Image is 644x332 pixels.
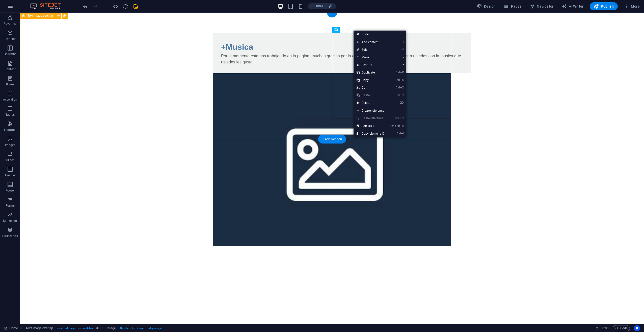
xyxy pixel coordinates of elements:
[400,78,404,82] i: C
[132,3,139,9] button: save
[5,67,16,71] p: Content
[354,76,387,84] a: CtrlCCopy
[4,128,16,132] p: Features
[615,325,628,331] span: Code
[112,3,118,9] button: Click here to leave preview mode and continue editing
[401,132,404,135] i: I
[28,14,53,17] span: Text image overlap
[477,4,496,9] span: Design
[318,135,346,144] div: + Add section
[308,3,326,9] button: 100%
[96,327,99,329] i: This element is a customizable preset
[401,48,404,51] i: ⏎
[622,2,642,10] button: More
[4,22,16,26] p: Favorites
[6,158,14,162] p: Slider
[122,3,128,9] button: reload
[5,173,15,177] p: Header
[3,219,17,223] p: Marketing
[29,3,67,9] img: Editor Logo
[4,37,17,41] p: Elements
[354,130,387,137] a: CtrlICopy element ID
[395,116,399,120] i: Ctrl
[55,325,94,331] span: . preset-text-image-overlap-default
[400,124,404,128] i: C
[123,4,128,9] i: Reload page
[504,4,521,9] span: Pages
[25,325,53,331] span: Click to select. Double-click to edit
[4,52,16,56] p: Columns
[6,82,14,86] p: Boxes
[5,143,15,147] p: Images
[634,325,640,331] button: Usercentrics
[562,4,584,9] span: AI Writer
[354,69,387,76] a: CtrlDDuplicate
[82,4,88,9] i: Undo: Change text (Ctrl+Z)
[6,188,15,193] p: Footer
[354,122,387,130] a: CtrlAltCEdit CSS
[396,86,400,89] i: Ctrl
[82,3,88,9] button: undo
[354,91,387,99] a: CtrlVPaste
[396,93,400,97] i: Ctrl
[133,4,139,9] i: Save (Ctrl+S)
[25,325,162,331] nav: breadcrumb
[354,31,406,38] a: Style
[354,84,387,91] a: CtrlXCut
[3,98,17,102] p: Accordion
[400,93,404,97] i: V
[402,116,404,120] i: V
[354,99,387,107] a: ⌦Delete
[530,4,554,9] span: Navigator
[397,132,401,135] i: Ctrl
[107,325,116,331] span: Click to select. Double-click to edit
[613,325,630,331] button: Code
[604,326,605,330] span: :
[396,71,400,74] i: Ctrl
[624,4,640,9] span: More
[354,46,387,54] a: ⏎Edit
[354,107,406,114] a: Create reference
[395,124,400,128] i: Alt
[560,2,586,10] button: AI Writer
[329,4,333,9] i: On resize automatically adjust zoom level to fit chosen device.
[502,2,523,10] button: Pages
[528,2,556,10] button: Navigator
[400,71,404,74] i: D
[400,101,404,104] i: ⌦
[354,38,399,46] span: Add content
[399,116,402,120] i: ⇧
[594,4,614,9] span: Publish
[475,2,498,10] div: Design (Ctrl+Alt+Y)
[396,78,400,82] i: Ctrl
[354,114,387,122] a: Ctrl⇧VPaste reference
[590,2,618,10] button: Publish
[6,113,15,117] p: Tables
[390,124,394,128] i: Ctrl
[475,2,498,10] button: Design
[595,325,609,331] h6: Session time
[327,13,337,17] div: +
[4,325,18,331] a: Click to cancel selection. Double-click to open Pages
[118,325,162,331] span: . offset-box .text-image-overlap-image
[354,54,399,61] span: Move
[400,86,404,89] i: X
[2,234,18,238] p: Collections
[601,325,608,331] span: 00 00
[315,3,324,9] h6: 100%
[6,204,15,208] p: Forms
[354,61,399,69] a: Send to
